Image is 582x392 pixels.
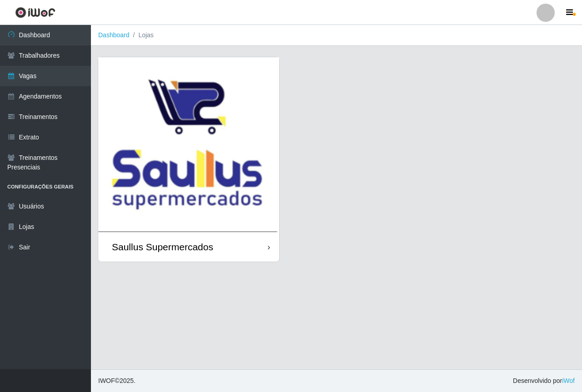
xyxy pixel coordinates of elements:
span: IWOF [98,377,115,384]
span: © 2025 . [98,376,135,386]
a: Saullus Supermercados [98,57,279,262]
span: Desenvolvido por [513,376,575,386]
img: cardImg [98,57,279,232]
a: iWof [562,377,575,384]
nav: breadcrumb [91,25,582,46]
li: Lojas [130,30,154,40]
a: Dashboard [98,31,130,39]
img: CoreUI Logo [15,7,55,18]
div: Saullus Supermercados [112,241,213,253]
